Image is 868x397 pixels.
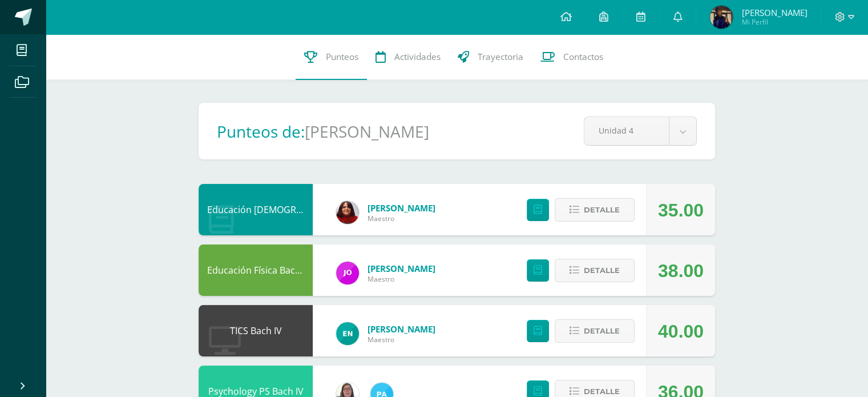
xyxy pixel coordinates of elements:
img: 5bb1a44df6f1140bb573547ac59d95bf.png [336,201,359,224]
a: [PERSON_NAME] [368,323,435,335]
span: Maestro [368,335,435,344]
button: Detalle [555,259,635,282]
button: Detalle [555,198,635,222]
a: Unidad 4 [584,117,696,145]
span: Mi Perfil [741,17,807,27]
a: Contactos [532,34,612,80]
div: Educación Cristiana Bach IV [199,184,313,235]
a: [PERSON_NAME] [368,263,435,274]
button: Detalle [555,319,635,343]
span: Actividades [394,51,441,63]
div: 35.00 [658,185,704,236]
a: Punteos [296,34,367,80]
span: Detalle [584,320,620,342]
span: Maestro [368,274,435,284]
span: Trayectoria [478,51,523,63]
span: Detalle [584,199,620,220]
h1: Punteos de: [217,121,305,142]
div: 38.00 [658,245,704,296]
a: Trayectoria [449,34,532,80]
span: Unidad 4 [599,117,655,144]
a: Actividades [367,34,449,80]
div: 40.00 [658,306,704,357]
span: Maestro [368,214,435,223]
div: Educación Física Bach IV [199,244,313,296]
span: [PERSON_NAME] [741,7,807,18]
span: Detalle [584,260,620,281]
div: TICS Bach IV [199,305,313,356]
img: 75b744ccd90b308547c4c603ec795dc0.png [336,262,359,284]
h1: [PERSON_NAME] [305,121,429,142]
span: Punteos [326,51,358,63]
img: 311c1656b3fc0a90904346beb75f9961.png [336,322,359,345]
a: [PERSON_NAME] [368,202,435,214]
span: Contactos [563,51,603,63]
img: 47cfc69b6a1e0313111ae0dfa61b3de3.png [710,6,733,29]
